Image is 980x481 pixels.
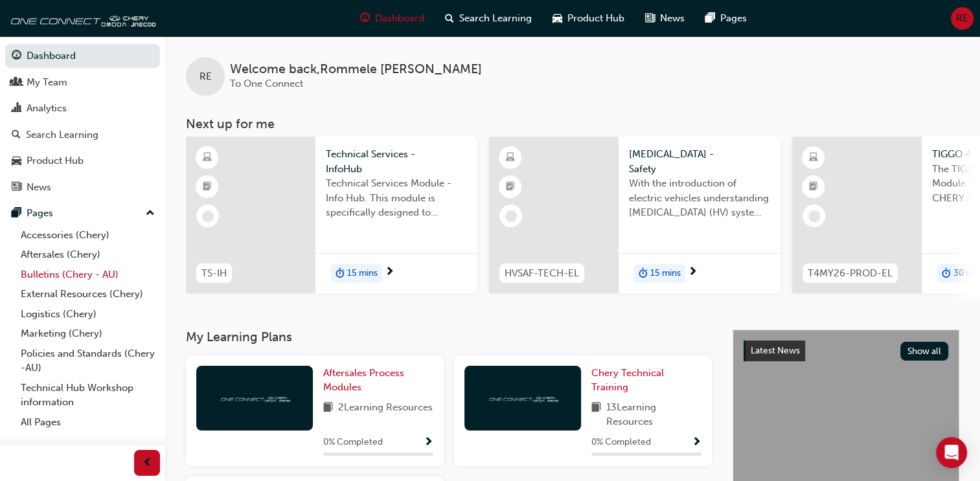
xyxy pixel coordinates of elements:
[230,62,482,77] span: Welcome back , Rommele [PERSON_NAME]
[326,147,467,176] span: Technical Services - InfoHub
[27,180,51,195] div: News
[27,153,84,168] div: Product Hub
[5,41,160,201] button: DashboardMy TeamAnalyticsSearch LearningProduct HubNews
[5,201,160,225] button: Pages
[629,176,770,220] span: With the introduction of electric vehicles understanding [MEDICAL_DATA] (HV) systems is critical ...
[350,5,435,32] a: guage-iconDashboard
[591,400,601,429] span: book-icon
[5,123,160,147] a: Search Learning
[5,44,160,68] a: Dashboard
[203,150,212,166] span: learningResourceType_ELEARNING-icon
[338,400,433,416] span: 2 Learning Resources
[645,10,655,27] span: news-icon
[808,266,893,281] span: T4MY26-PROD-EL
[553,10,562,27] span: car-icon
[936,437,967,468] div: Open Intercom Messenger
[5,175,160,199] a: News
[506,150,515,166] span: learningResourceType_ELEARNING-icon
[186,330,712,344] h3: My Learning Plans
[16,304,160,324] a: Logistics (Chery)
[27,206,53,221] div: Pages
[186,137,477,293] a: TS-IHTechnical Services - InfoHubTechnical Services Module - Info Hub. This module is specificall...
[591,366,701,395] a: Chery Technical Training
[567,11,624,26] span: Product Hub
[487,392,558,404] img: oneconnect
[435,5,542,32] a: search-iconSearch Learning
[323,366,433,395] a: Aftersales Process Modules
[12,77,21,89] span: people-icon
[692,434,701,451] button: Show Progress
[705,10,715,27] span: pages-icon
[424,437,433,449] span: Show Progress
[165,117,980,131] h3: Next up for me
[808,210,820,222] span: learningRecordVerb_NONE-icon
[16,378,160,412] a: Technical Hub Workshop information
[16,265,160,285] a: Bulletins (Chery - AU)
[16,412,160,432] a: All Pages
[12,182,21,194] span: news-icon
[323,400,333,416] span: book-icon
[744,341,948,361] a: Latest NewsShow all
[12,103,21,115] span: chart-icon
[12,155,21,167] span: car-icon
[688,267,698,278] span: next-icon
[336,265,345,282] span: duration-icon
[635,5,695,32] a: news-iconNews
[201,266,227,281] span: TS-IH
[695,5,757,32] a: pages-iconPages
[639,265,648,282] span: duration-icon
[360,10,370,27] span: guage-icon
[323,435,383,450] span: 0 % Completed
[347,266,378,281] span: 15 mins
[5,96,160,120] a: Analytics
[385,267,394,278] span: next-icon
[323,367,404,394] span: Aftersales Process Modules
[230,78,303,89] span: To One Connect
[16,324,160,344] a: Marketing (Chery)
[720,11,747,26] span: Pages
[809,150,818,166] span: learningResourceType_ELEARNING-icon
[16,284,160,304] a: External Resources (Chery)
[505,210,517,222] span: learningRecordVerb_NONE-icon
[591,435,651,450] span: 0 % Completed
[203,179,212,196] span: booktick-icon
[900,342,949,361] button: Show all
[26,128,98,142] div: Search Learning
[12,129,21,141] span: search-icon
[146,205,155,222] span: up-icon
[542,5,635,32] a: car-iconProduct Hub
[951,7,974,30] button: RE
[142,455,152,471] span: prev-icon
[489,137,781,293] a: HVSAF-TECH-EL[MEDICAL_DATA] - SafetyWith the introduction of electric vehicles understanding [MED...
[219,392,290,404] img: oneconnect
[199,69,212,84] span: RE
[506,179,515,196] span: booktick-icon
[459,11,532,26] span: Search Learning
[12,50,21,62] span: guage-icon
[6,5,155,31] img: oneconnect
[375,11,424,26] span: Dashboard
[809,179,818,196] span: booktick-icon
[16,245,160,265] a: Aftersales (Chery)
[5,149,160,173] a: Product Hub
[505,266,579,281] span: HVSAF-TECH-EL
[942,265,951,282] span: duration-icon
[16,344,160,378] a: Policies and Standards (Chery -AU)
[650,266,681,281] span: 15 mins
[660,11,685,26] span: News
[629,147,770,176] span: [MEDICAL_DATA] - Safety
[5,71,160,95] a: My Team
[751,345,800,356] span: Latest News
[424,434,433,451] button: Show Progress
[27,75,67,90] div: My Team
[956,11,968,26] span: RE
[16,225,160,245] a: Accessories (Chery)
[692,437,701,449] span: Show Progress
[591,367,664,394] span: Chery Technical Training
[12,208,21,219] span: pages-icon
[27,101,67,116] div: Analytics
[202,210,214,222] span: learningRecordVerb_NONE-icon
[445,10,454,27] span: search-icon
